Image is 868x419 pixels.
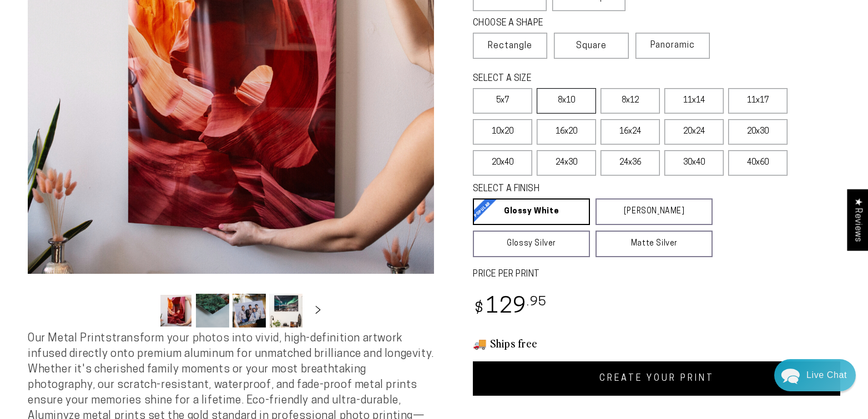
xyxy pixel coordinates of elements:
[473,231,590,257] a: Glossy Silver
[774,359,856,391] div: Chat widget toggle
[473,268,840,281] label: PRICE PER PRINT
[537,88,596,114] label: 8x10
[664,150,724,176] label: 30x40
[473,336,840,350] h3: 🚚 Ships free
[600,150,660,176] label: 24x36
[596,231,713,257] a: Matte Silver
[306,298,330,323] button: Slide right
[600,119,660,145] label: 16x24
[269,294,302,328] button: Load image 4 in gallery view
[650,41,695,50] span: Panoramic
[473,150,532,176] label: 20x40
[664,119,724,145] label: 20x24
[537,119,596,145] label: 16x20
[600,88,660,114] label: 8x12
[728,150,788,176] label: 40x60
[475,302,484,316] span: $
[488,39,532,53] span: Rectangle
[728,119,788,145] label: 20x30
[473,198,590,225] a: Glossy White
[847,189,868,251] div: Click to open Judge.me floating reviews tab
[132,298,156,323] button: Slide left
[527,296,547,309] sup: .95
[473,17,617,30] legend: CHOOSE A SHAPE
[233,294,266,328] button: Load image 3 in gallery view
[537,150,596,176] label: 24x30
[664,88,724,114] label: 11x14
[196,294,229,328] button: Load image 2 in gallery view
[806,359,847,391] div: Contact Us Directly
[728,88,788,114] label: 11x17
[596,198,713,225] a: [PERSON_NAME]
[473,119,532,145] label: 10x20
[473,88,532,114] label: 5x7
[159,294,193,328] button: Load image 1 in gallery view
[473,73,689,85] legend: SELECT A SIZE
[473,297,547,318] bdi: 129
[473,361,840,396] a: CREATE YOUR PRINT
[576,39,607,53] span: Square
[473,183,686,196] legend: SELECT A FINISH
